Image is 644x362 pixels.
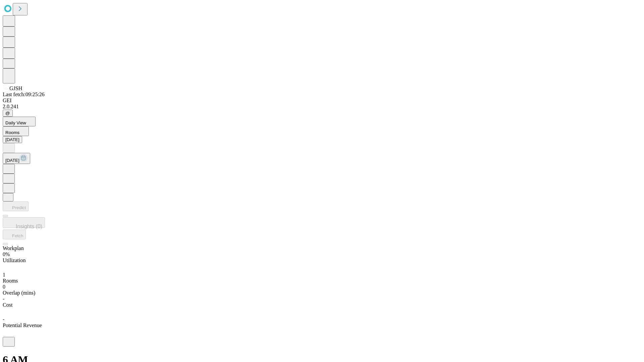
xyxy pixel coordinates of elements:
span: - [3,296,4,302]
span: Cost [3,302,12,308]
button: Daily View [3,117,36,126]
button: [DATE] [3,136,22,143]
button: [DATE] [3,153,30,164]
span: 1 [3,272,5,278]
span: Workplan [3,245,24,251]
span: [DATE] [5,158,19,163]
button: Fetch [3,230,26,239]
span: 0% [3,251,10,257]
span: Insights (0) [16,224,42,229]
span: Rooms [5,130,19,135]
span: Utilization [3,257,25,263]
button: Insights (0) [3,217,45,228]
div: 2.0.241 [3,104,641,110]
span: @ [5,111,10,116]
span: Last fetch: 09:25:26 [3,92,45,97]
button: Rooms [3,126,29,136]
span: GJSH [9,85,22,91]
span: Rooms [3,278,18,284]
span: Daily View [5,120,26,125]
span: Potential Revenue [3,322,42,328]
span: - [3,316,4,322]
span: Overlap (mins) [3,290,35,296]
button: @ [3,110,13,117]
div: GEI [3,98,641,104]
span: 0 [3,284,5,290]
button: Predict [3,201,29,211]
